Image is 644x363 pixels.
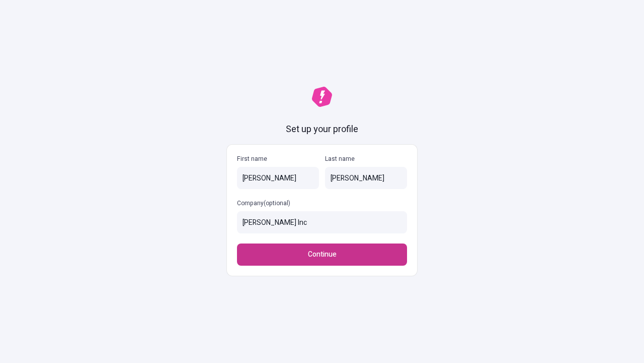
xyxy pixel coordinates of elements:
[237,199,407,207] p: Company
[237,244,407,266] button: Continue
[237,167,319,189] input: First name
[325,155,407,163] p: Last name
[237,211,407,233] input: Company(optional)
[286,123,358,136] h1: Set up your profile
[308,249,337,260] span: Continue
[264,199,290,208] span: (optional)
[325,167,407,189] input: Last name
[237,155,319,163] p: First name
